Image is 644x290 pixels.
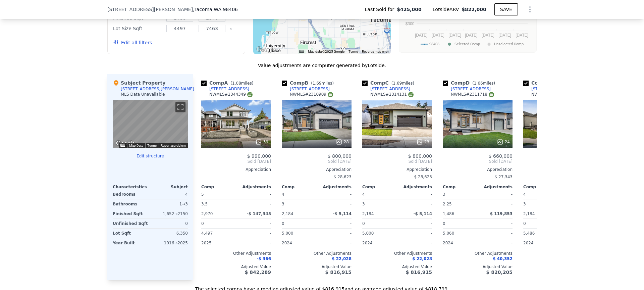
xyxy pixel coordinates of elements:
text: Unselected Comp [494,42,524,46]
a: [STREET_ADDRESS] [282,86,330,92]
a: Terms (opens in new tab) [348,50,358,53]
button: Show Options [523,3,537,16]
div: - [479,199,513,209]
img: Google [114,139,137,148]
span: 0 [282,221,284,226]
div: 1916 → 2025 [152,238,188,248]
span: $ 660,000 [489,153,513,159]
span: $ 990,000 [247,153,271,159]
div: Finished Sqft [113,209,149,219]
text: 98406 [429,42,439,46]
div: 2024 [362,238,396,248]
span: $ 800,000 [408,153,432,159]
div: - [318,199,352,209]
div: Adjusted Value [523,264,593,270]
span: Last Sold for [365,6,397,13]
span: ( miles) [228,81,256,86]
div: 2024 [282,238,315,248]
div: - [398,229,432,238]
div: Comp B [282,80,336,86]
div: Value adjustments are computer generated by Lotside . [107,62,537,69]
div: - [398,199,432,209]
span: 4 [282,192,284,197]
button: SAVE [494,3,518,15]
span: Sold [DATE] [362,159,432,164]
text: [DATE] [516,33,528,38]
span: $ 816,915 [325,270,352,275]
div: - [201,172,271,182]
span: Lotside ARV [433,6,462,13]
div: Adjusted Value [201,264,271,270]
div: Adjusted Value [362,264,432,270]
span: 1.08 [232,81,241,86]
a: [STREET_ADDRESS] [362,86,410,92]
button: Toggle fullscreen view [175,102,185,112]
span: Sold [DATE] [282,159,352,164]
div: Subject [150,184,188,190]
div: Street View [113,100,188,148]
div: Adjustments [317,184,352,190]
div: Comp [362,184,397,190]
span: $ 820,205 [486,270,513,275]
div: Comp A [201,80,256,86]
div: 6,350 [152,229,188,238]
a: Terms (opens in new tab) [147,144,157,147]
div: - [479,219,513,228]
div: 2024 [523,238,557,248]
a: [STREET_ADDRESS] [443,86,491,92]
span: 2,184 [282,211,293,216]
span: $ 40,352 [493,256,513,261]
div: NWMLS # 2314131 [370,92,414,97]
span: Sold [DATE] [443,159,513,164]
div: - [318,219,352,228]
text: [DATE] [482,33,494,38]
img: NWMLS Logo [247,92,253,97]
div: NWMLS # 2274636 [531,92,575,97]
span: 5 [201,192,204,197]
span: Sold [DATE] [201,159,271,164]
div: 23 [416,139,429,145]
span: $ 28,623 [414,175,432,179]
div: Other Adjustments [362,251,432,256]
div: Comp [523,184,558,190]
div: Unfinished Sqft [113,219,149,228]
div: Comp [201,184,236,190]
div: Lot Sqft [113,229,149,238]
button: Edit all filters [113,39,152,46]
span: 5,000 [282,231,293,236]
div: 39 [255,139,268,145]
span: , Tacoma [193,6,238,13]
a: Report a map error [362,50,389,53]
a: Report a problem [161,144,186,147]
span: 5,486 [523,231,535,236]
div: [STREET_ADDRESS][PERSON_NAME] [121,86,194,92]
div: 4 [152,190,188,199]
span: 2,184 [362,211,374,216]
div: Appreciation [523,167,593,172]
span: 2,184 [523,211,535,216]
div: Comp [443,184,478,190]
button: Keyboard shortcuts [120,144,125,147]
div: - [479,229,513,238]
img: NWMLS Logo [489,92,494,97]
div: Bedrooms [113,190,149,199]
span: 1,486 [443,211,454,216]
div: Adjusted Value [282,264,352,270]
a: Open this area in Google Maps (opens a new window) [255,45,277,54]
div: NWMLS # 2311718 [451,92,494,97]
div: Comp C [362,80,417,86]
div: Comp [282,184,317,190]
span: $ 842,289 [245,270,271,275]
span: ( miles) [389,81,417,86]
div: Comp D [443,80,498,86]
span: $425,000 [397,6,422,13]
span: $ 22,028 [332,256,352,261]
text: $300 [406,21,415,26]
button: Clear [229,28,232,30]
div: - [318,229,352,238]
div: 3 [362,199,396,209]
span: , WA 98406 [212,7,238,12]
text: [DATE] [432,33,444,38]
span: 0 [443,221,445,226]
span: 5,060 [443,231,454,236]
